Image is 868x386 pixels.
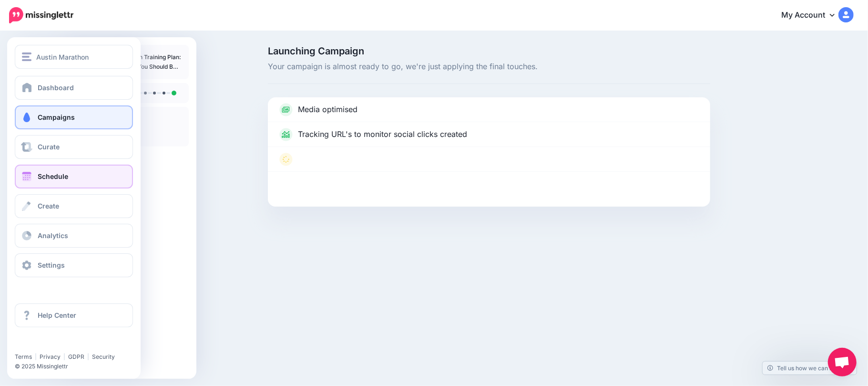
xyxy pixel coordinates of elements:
[15,135,133,159] a: Curate
[36,52,89,63] span: Austin Marathon
[268,46,710,56] span: Launching Campaign
[15,353,32,360] a: Terms
[15,303,133,327] a: Help Center
[40,353,61,360] a: Privacy
[87,353,89,360] span: |
[828,348,857,376] div: Open chat
[22,52,31,61] img: menu.png
[9,7,73,23] img: Missinglettr
[63,353,65,360] span: |
[68,353,84,360] a: GDPR
[38,202,59,210] span: Create
[268,61,710,73] span: Your campaign is almost ready to go, we're just applying the final touches.
[38,113,75,121] span: Campaigns
[35,353,37,360] span: |
[38,83,74,92] span: Dashboard
[15,165,133,188] a: Schedule
[15,253,133,277] a: Settings
[92,353,115,360] a: Security
[15,339,87,349] iframe: Twitter Follow Button
[38,261,65,269] span: Settings
[298,128,467,141] p: Tracking URL's to monitor social clicks created
[15,362,139,371] li: © 2025 Missinglettr
[298,104,357,116] p: Media optimised
[38,143,60,151] span: Curate
[15,45,133,69] button: Austin Marathon
[38,311,76,319] span: Help Center
[15,76,133,100] a: Dashboard
[38,172,68,180] span: Schedule
[15,224,133,248] a: Analytics
[38,231,68,240] span: Analytics
[772,4,854,27] a: My Account
[15,105,133,129] a: Campaigns
[15,194,133,218] a: Create
[763,362,857,375] a: Tell us how we can improve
